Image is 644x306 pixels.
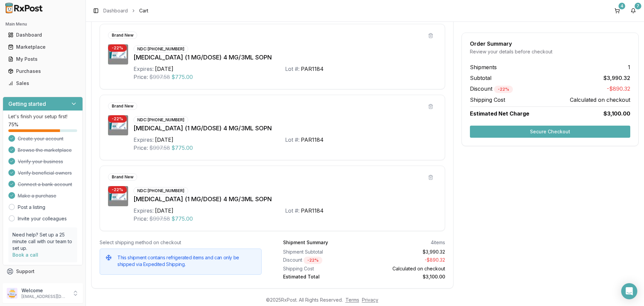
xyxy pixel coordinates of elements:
a: Dashboard [103,7,128,14]
img: RxPost Logo [3,3,46,13]
div: Expires: [133,207,154,215]
div: Lot #: [285,136,300,144]
span: $775.00 [171,215,193,223]
div: [DATE] [155,65,173,73]
div: [MEDICAL_DATA] (1 MG/DOSE) 4 MG/3ML SOPN [133,53,437,62]
span: Shipping Cost [470,96,505,104]
span: $3,990.32 [603,74,630,82]
div: 4 items [431,239,445,246]
span: 1 [628,63,630,71]
div: Shipping Cost [283,265,362,272]
span: $997.58 [149,73,170,81]
div: Order Summary [470,41,630,46]
h2: Main Menu [5,21,80,27]
button: Purchases [3,66,83,77]
img: Ozempic (1 MG/DOSE) 4 MG/3ML SOPN [108,115,128,135]
div: 4 [619,3,625,9]
div: $3,100.00 [367,273,445,280]
a: Book a call [12,252,38,258]
button: Secure Checkout [470,126,630,138]
div: PAR1184 [301,65,324,73]
div: [DATE] [155,207,173,215]
div: PAR1184 [301,136,324,144]
div: [MEDICAL_DATA] (1 MG/DOSE) 4 MG/3ML SOPN [133,194,437,204]
a: Purchases [5,65,80,77]
button: Sales [3,78,83,89]
div: Price: [133,73,148,81]
img: Ozempic (1 MG/DOSE) 4 MG/3ML SOPN [108,186,128,206]
div: Shipment Summary [283,239,328,246]
div: My Posts [8,56,77,62]
span: Cart [139,7,148,14]
div: PAR1184 [301,207,324,215]
span: Discount [470,85,513,92]
div: - 22 % [494,86,513,93]
div: NDC: [PHONE_NUMBER] [133,116,188,124]
span: Feedback [16,280,39,287]
a: Dashboard [5,29,80,41]
div: Sales [8,80,77,87]
span: $997.58 [149,144,170,152]
a: Invite your colleagues [18,215,67,222]
button: Marketplace [3,42,83,52]
div: $3,990.32 [367,249,445,255]
a: Sales [5,77,80,89]
span: Shipments [470,63,497,71]
span: Make a purchase [18,192,56,199]
h5: This shipment contains refrigerated items and can only be shipped via Expedited Shipping. [117,254,256,268]
div: Estimated Total [283,273,362,280]
p: [EMAIL_ADDRESS][DOMAIN_NAME] [21,294,68,299]
a: Post a listing [18,204,45,211]
span: $997.58 [149,215,170,223]
div: Price: [133,144,148,152]
div: Expires: [133,65,154,73]
div: Brand New [108,102,137,110]
div: Calculated on checkout [367,265,445,272]
p: Welcome [21,287,68,294]
div: - $890.32 [367,257,445,264]
div: Open Intercom Messenger [621,283,637,299]
p: Need help? Set up a 25 minute call with our team to set up. [12,231,73,252]
div: Expires: [133,136,154,144]
span: Calculated on checkout [570,96,630,104]
h3: Getting started [8,100,46,108]
div: Shipment Subtotal [283,249,362,255]
div: Brand New [108,32,137,39]
button: 7 [628,5,639,16]
span: Create your account [18,135,63,142]
a: My Posts [5,53,80,65]
a: Terms [345,297,359,303]
div: Brand New [108,173,137,181]
a: Privacy [362,297,378,303]
span: $775.00 [171,144,193,152]
div: Lot #: [285,207,300,215]
div: Review your details before checkout [470,48,630,55]
div: [MEDICAL_DATA] (1 MG/DOSE) 4 MG/3ML SOPN [133,124,437,133]
nav: breadcrumb [103,7,148,14]
img: Ozempic (1 MG/DOSE) 4 MG/3ML SOPN [108,44,128,64]
button: My Posts [3,54,83,64]
div: [DATE] [155,136,173,144]
div: - 22 % [304,257,322,264]
div: Price: [133,215,148,223]
button: Feedback [3,277,83,290]
img: User avatar [7,288,17,299]
button: 4 [612,5,623,16]
span: Subtotal [470,74,491,82]
div: Select shipping method on checkout [100,239,262,246]
button: Dashboard [3,30,83,40]
div: Dashboard [8,32,77,38]
div: 7 [635,3,641,9]
div: NDC: [PHONE_NUMBER] [133,187,188,194]
span: Verify beneficial owners [18,170,72,176]
span: Verify your business [18,158,63,165]
div: - 22 % [108,186,127,193]
span: Browse the marketplace [18,147,72,154]
div: Discount [283,257,362,264]
div: NDC: [PHONE_NUMBER] [133,45,188,53]
p: Let's finish your setup first! [8,113,77,120]
div: Marketplace [8,44,77,50]
span: Connect a bank account [18,181,72,188]
div: - 22 % [108,44,127,52]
